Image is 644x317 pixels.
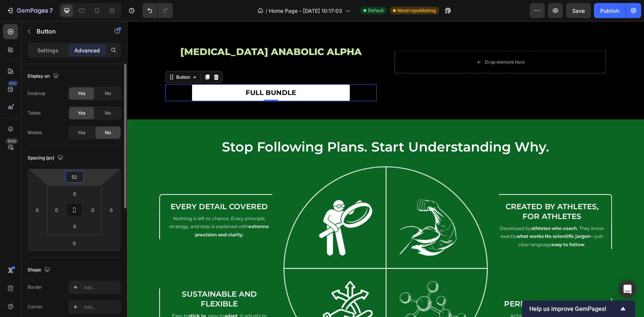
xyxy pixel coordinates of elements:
[49,6,53,15] p: 7
[404,204,450,210] strong: athletes who coach
[372,291,477,315] p: Achieve impressive results up to with methods grounded in , and .
[572,8,585,14] span: Save
[529,305,618,312] span: Help us improve GemPages!
[51,204,62,216] input: 0px
[28,90,45,97] div: Desktop
[28,110,41,116] div: Tablet
[358,38,398,44] div: Drop element here
[74,46,100,54] p: Advanced
[32,116,485,135] h2: stop following plans. start understanding why.
[28,284,42,291] div: Border
[372,277,478,288] h2: Performance-Driven
[266,7,267,15] span: /
[32,204,43,216] input: 0
[529,304,627,313] button: Show survey - Help us improve GemPages!
[78,110,85,116] span: Yes
[68,202,142,216] strong: extreme precision and clarity
[389,212,417,218] strong: what works
[28,71,60,81] div: Display on
[618,280,636,298] div: Open Intercom Messenger
[372,203,477,228] p: Developed by . They know exactly . —just clear language .
[61,292,79,297] strong: stick to
[105,129,111,136] span: No
[97,292,111,297] strong: adapt
[37,46,58,54] p: Settings
[106,204,117,216] input: 0
[105,110,111,116] span: No
[40,291,144,315] p: Easy to , easy to . It adjusts to your and your routine without burning you out. .
[424,221,457,226] strong: easy to follow
[368,7,384,14] span: Default
[105,90,111,97] span: No
[67,237,82,249] input: 0
[28,265,52,275] div: Shape
[566,3,591,18] button: Save
[600,7,619,15] div: Publish
[7,80,18,86] div: 450
[594,3,626,18] button: Publish
[28,129,42,136] div: Mobile
[142,3,173,18] div: Undo/Redo
[37,27,101,36] p: Button
[87,204,98,216] input: 0px
[6,138,18,144] div: Beta
[67,171,82,182] input: 52
[127,21,644,317] iframe: Design area
[84,284,119,291] div: Add...
[28,153,65,163] div: Spacing (px)
[40,193,144,218] p: Nothing is left to chance. Every principle, strategy, and step is explained with .
[418,212,463,218] strong: No scientific jargon
[28,303,43,310] div: Corner
[372,180,478,201] h2: Created by Athletes, for Athletes
[67,221,82,232] input: 0px
[43,180,141,191] h2: Every Detail Covered
[39,267,145,288] h2: Sustainable and Flexible
[269,7,342,15] span: Home Page - [DATE] 10:17:03
[84,304,119,311] div: Add...
[78,129,85,136] span: Yes
[397,7,436,14] span: Need republishing
[67,188,82,199] input: 0px
[3,3,56,18] button: 7
[78,90,85,97] span: Yes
